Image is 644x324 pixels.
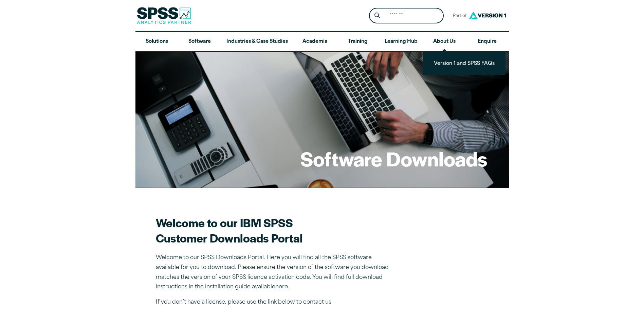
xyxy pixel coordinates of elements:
a: Version 1 and SPSS FAQs [428,57,500,69]
nav: Desktop version of site main menu [135,32,509,52]
h1: Software Downloads [300,145,487,172]
a: Learning Hub [379,32,423,52]
form: Site Header Search Form [369,8,444,24]
a: Industries & Case Studies [221,32,293,52]
img: Version1 Logo [467,9,508,22]
p: If you don’t have a license, please use the link below to contact us [156,298,393,307]
a: Training [336,32,379,52]
span: Part of [449,11,467,21]
a: Solutions [135,32,178,52]
a: here [275,284,288,290]
svg: Search magnifying glass icon [374,13,380,18]
button: Search magnifying glass icon [371,10,383,22]
a: Academia [293,32,336,52]
a: Enquire [466,32,509,52]
h2: Welcome to our IBM SPSS Customer Downloads Portal [156,215,393,246]
img: SPSS Analytics Partner [137,7,191,24]
a: Software [178,32,221,52]
p: Welcome to our SPSS Downloads Portal. Here you will find all the SPSS software available for you ... [156,253,393,292]
a: About Us [423,32,466,52]
ul: About Us [423,51,505,75]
